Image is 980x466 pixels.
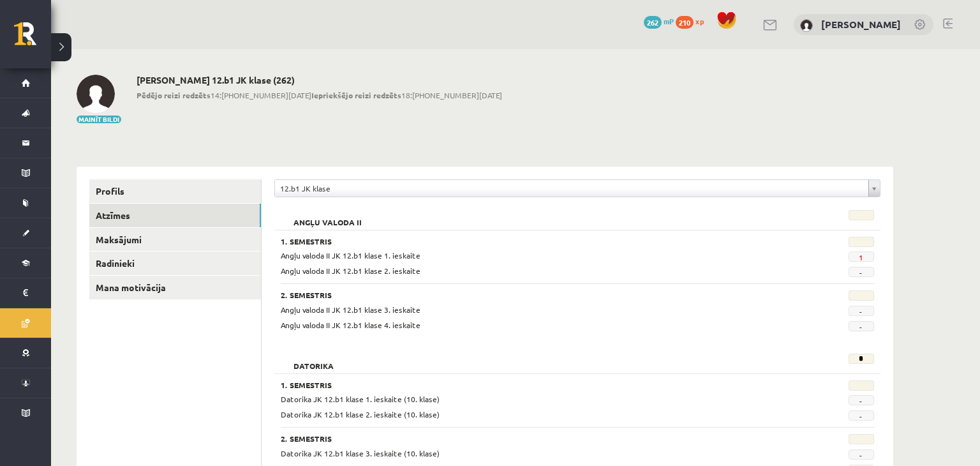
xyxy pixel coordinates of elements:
a: [PERSON_NAME] [821,18,901,31]
span: Angļu valoda II JK 12.b1 klase 3. ieskaite [281,304,420,315]
a: Maksājumi [89,228,261,252]
h3: 1. Semestris [281,237,772,246]
span: - [849,395,874,405]
span: xp [695,16,704,26]
span: - [849,321,874,331]
img: Denīza Bērziņa [77,75,115,113]
span: 210 [676,16,694,29]
span: Datorika JK 12.b1 klase 3. ieskaite (10. klase) [281,448,440,458]
span: 262 [644,16,662,29]
a: Atzīmes [89,204,261,227]
img: Denīza Bērziņa [800,19,813,32]
span: Datorika JK 12.b1 klase 2. ieskaite (10. klase) [281,409,440,419]
h2: [PERSON_NAME] 12.b1 JK klase (262) [137,75,502,86]
h2: Angļu valoda II [281,210,375,223]
span: Angļu valoda II JK 12.b1 klase 4. ieskaite [281,320,420,330]
span: Datorika JK 12.b1 klase 1. ieskaite (10. klase) [281,394,440,404]
span: 14:[PHONE_NUMBER][DATE] 18:[PHONE_NUMBER][DATE] [137,89,502,101]
a: 12.b1 JK klase [275,180,880,197]
span: - [849,410,874,421]
h2: Datorika [281,354,346,366]
span: - [849,267,874,277]
a: 1 [859,252,863,262]
a: Profils [89,179,261,203]
a: Rīgas 1. Tālmācības vidusskola [14,22,51,54]
button: Mainīt bildi [77,116,121,123]
span: - [849,306,874,316]
h3: 2. Semestris [281,434,772,443]
a: 262 mP [644,16,674,26]
b: Iepriekšējo reizi redzēts [311,90,401,100]
span: mP [664,16,674,26]
b: Pēdējo reizi redzēts [137,90,211,100]
h3: 2. Semestris [281,290,772,299]
h3: 1. Semestris [281,380,772,389]
a: 210 xp [676,16,710,26]
span: Angļu valoda II JK 12.b1 klase 2. ieskaite [281,266,420,276]
span: Angļu valoda II JK 12.b1 klase 1. ieskaite [281,250,420,260]
span: - [849,449,874,460]
a: Radinieki [89,252,261,275]
a: Mana motivācija [89,276,261,299]
span: 12.b1 JK klase [280,180,863,197]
